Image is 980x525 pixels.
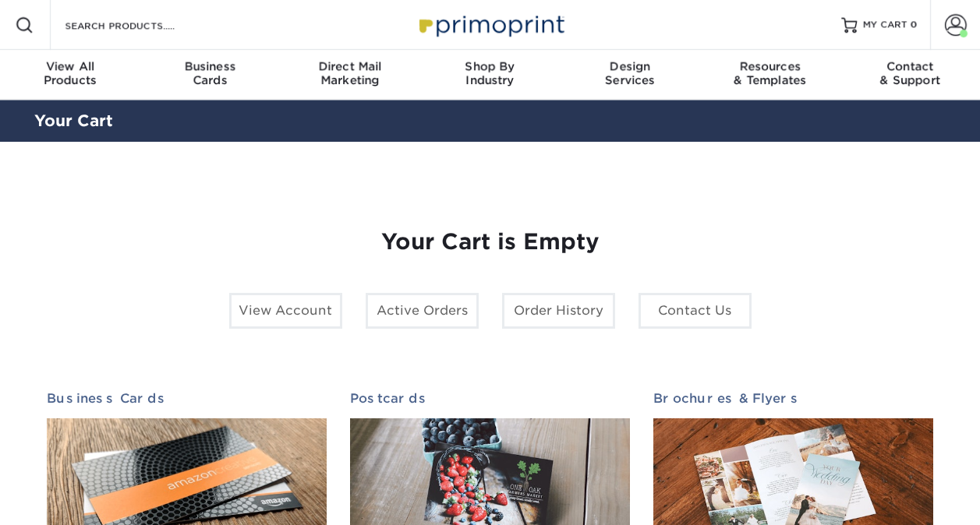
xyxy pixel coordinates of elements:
div: Marketing [280,59,420,87]
a: Direct MailMarketing [280,50,420,100]
a: Contact Us [639,293,752,329]
span: Business [140,59,281,73]
span: Contact [840,59,980,73]
span: Design [560,59,700,73]
a: DesignServices [560,50,700,100]
div: & Templates [700,59,840,87]
a: Resources& Templates [700,50,840,100]
a: BusinessCards [140,50,281,100]
div: Industry [420,59,561,87]
a: Contact& Support [840,50,980,100]
a: Shop ByIndustry [420,50,561,100]
span: 0 [911,19,918,30]
span: Shop By [420,59,561,73]
h1: Your Cart is Empty [47,229,934,255]
span: Direct Mail [280,59,420,73]
a: View Account [229,293,342,329]
div: Cards [140,59,281,87]
a: Your Cart [34,111,113,130]
input: SEARCH PRODUCTS..... [63,16,215,34]
div: & Support [840,59,980,87]
h2: Postcards [350,391,630,406]
a: Order History [502,293,615,329]
h2: Business Cards [47,391,327,406]
h2: Brochures & Flyers [653,391,933,406]
span: Resources [700,59,840,73]
a: Active Orders [366,293,479,329]
div: Services [560,59,700,87]
span: MY CART [863,19,907,32]
img: Primoprint [412,8,568,41]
